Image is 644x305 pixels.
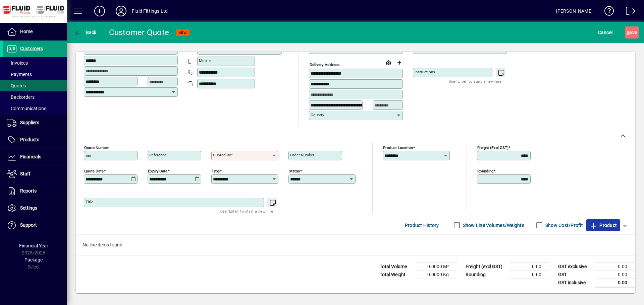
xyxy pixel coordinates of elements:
span: ave [627,27,637,38]
button: Save [625,26,639,39]
td: Total Weight [376,271,417,279]
span: Customers [20,46,43,51]
a: Logout [621,1,636,23]
span: Reports [20,188,37,194]
span: Quotes [7,83,26,88]
mat-label: Country [311,112,324,117]
td: Freight (excl GST) [462,262,509,271]
label: Show Cost/Profit [544,222,583,229]
a: Communications [3,103,67,114]
a: Suppliers [3,115,67,131]
span: Home [20,29,33,34]
a: Home [3,23,67,40]
a: Financials [3,149,67,165]
mat-label: Reference [149,153,166,157]
td: 0.00 [595,271,635,279]
button: Choose address [394,57,405,68]
td: Rounding [462,271,509,279]
a: Backorders [3,91,67,103]
td: 0.00 [595,279,635,287]
td: GST [555,271,595,279]
mat-label: Quote date [84,168,104,173]
span: Financials [20,154,41,159]
mat-label: Type [212,168,220,173]
a: Reports [3,183,67,200]
span: Staff [20,171,31,176]
span: NEW [178,30,187,35]
a: Products [3,132,67,148]
div: Fluid Fittings Ltd [132,6,168,16]
mat-label: Expiry date [148,168,167,173]
span: Suppliers [20,120,39,125]
mat-label: Rounding [477,168,493,173]
mat-label: Freight (excl GST) [477,145,508,150]
mat-label: Quote number [84,145,109,150]
a: Support [3,217,67,234]
mat-label: Order number [290,153,314,157]
span: Cancel [598,27,613,38]
a: Quotes [3,80,67,91]
span: Product [590,220,617,231]
td: GST exclusive [555,262,595,271]
td: 0.00 [509,271,549,279]
span: Communications [7,106,46,111]
button: Profile [110,5,132,17]
a: Knowledge Base [599,1,614,23]
span: Payments [7,72,32,77]
a: View on map [383,57,394,68]
span: Settings [20,205,37,211]
span: Financial Year [19,243,48,248]
td: 0.0000 M³ [417,262,457,271]
mat-label: Mobile [199,58,211,63]
mat-label: Title [86,200,93,204]
span: Support [20,222,37,228]
div: Customer Quote [109,27,169,38]
td: 0.0000 Kg [417,271,457,279]
span: Package [24,257,43,262]
a: Invoices [3,57,67,69]
div: No line items found [76,235,635,255]
app-page-header-button: Back [67,26,104,39]
button: Product History [402,219,442,231]
span: Invoices [7,60,28,66]
a: Payments [3,69,67,80]
mat-label: Product location [383,145,413,150]
mat-label: Status [289,168,300,173]
td: GST inclusive [555,279,595,287]
span: Products [20,137,39,142]
button: Product [586,219,620,231]
span: Product History [405,220,439,231]
button: Back [72,26,98,39]
button: Add [89,5,110,17]
mat-label: Instructions [415,70,435,74]
span: Backorders [7,94,35,100]
a: Settings [3,200,67,217]
span: S [627,30,629,35]
label: Show Line Volumes/Weights [462,222,524,229]
span: Back [74,30,97,35]
td: Total Volume [376,262,417,271]
button: Cancel [596,26,614,39]
td: 0.00 [509,262,549,271]
mat-hint: Use 'Enter' to start a new line [449,77,501,85]
mat-hint: Use 'Enter' to start a new line [220,207,273,215]
a: Staff [3,166,67,182]
td: 0.00 [595,262,635,271]
mat-label: Quoted by [213,153,231,157]
div: [PERSON_NAME] [556,6,593,16]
